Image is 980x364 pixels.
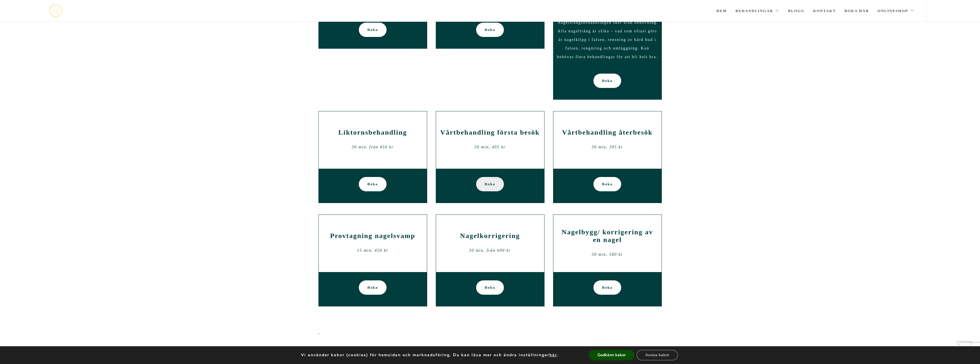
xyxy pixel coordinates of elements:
a: Boka [593,177,621,191]
h2: Liktornsbehandling [323,129,423,136]
button: Godkänn kakor [589,350,634,360]
a: Boka [476,23,504,37]
span: Boka [367,177,378,191]
span: - [318,331,320,336]
a: Blogg [788,1,805,21]
span: Boka [602,74,613,88]
a: Boka [593,74,621,88]
span: Boka [602,280,613,295]
h2: Vårtbehandling första besök [440,129,540,136]
span: Boka [367,280,378,295]
a: Boka [476,177,504,191]
a: Boka [593,280,621,295]
a: Boka [359,23,387,37]
button: här [549,353,557,358]
a: Boka [476,280,504,295]
h2: Vårtbehandling återbesök [558,129,657,136]
span: Boka [367,23,378,37]
a: Boka [359,280,387,295]
span: Boka [485,177,495,191]
a: Behandlingar [736,1,780,21]
p: Vi använder kakor (cookies) för hemsidan och marknadsföring. Du kan läsa mer och ändra inställnin... [301,353,559,358]
h2: Nagelbygg/ korrigering av en nagel [558,228,657,244]
img: mjstudio [49,4,62,17]
button: Avvisa kakor [637,350,678,360]
a: Onlineshop [878,1,914,21]
span: Boka [485,280,495,295]
div: 30 min, 395 kr [558,143,657,151]
a: Boka [359,177,387,191]
div: 30 min, från 450 kr [323,143,423,151]
div: 30 min, från 600 kr [440,246,540,255]
span: Boka [485,23,495,37]
span: Boka [602,177,613,191]
a: Boka här [844,1,869,21]
a: Kontakt [813,1,836,21]
h2: Provtagning nagelsvamp [323,232,423,240]
div: 15 min, 450 kr [323,246,423,255]
span: Nageltrångsbehandlingen sker utan bedövning. Alla nageltrång är olika – vad som oftast görs är na... [557,20,658,59]
a: Hem [716,1,727,21]
h2: Nagelkorrigering [440,232,540,240]
a: mjstudio mjstudio mjstudio [49,4,62,17]
div: 30 min, 495 kr [440,143,540,151]
div: 30 min, 580 kr [558,250,657,259]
